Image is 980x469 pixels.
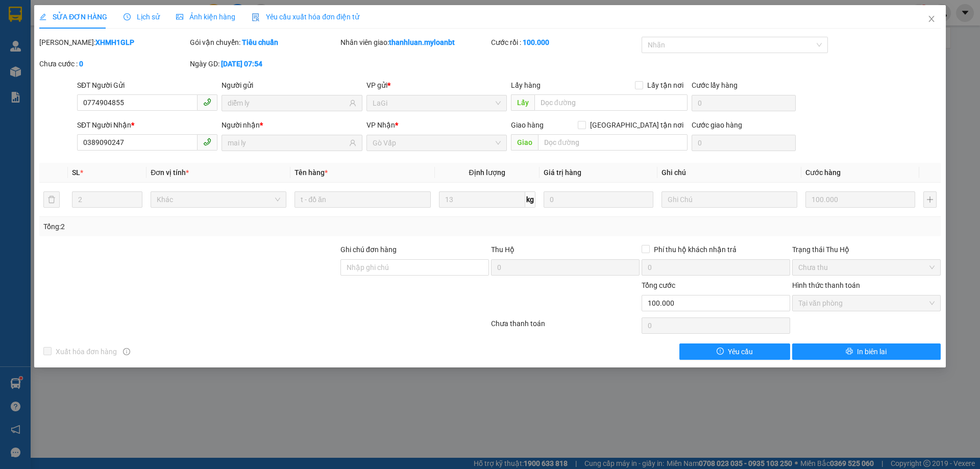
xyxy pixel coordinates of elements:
[692,135,796,151] input: Cước giao hàng
[373,135,501,151] span: Gò Vấp
[525,191,535,208] span: kg
[538,134,688,151] input: Dọc đường
[728,346,753,357] span: Yêu cầu
[124,13,160,21] span: Lịch sử
[389,38,455,46] b: thanhluan.myloanbt
[221,60,262,68] b: [DATE] 07:54
[77,80,217,91] div: SĐT Người Gửi
[39,37,188,48] div: [PERSON_NAME]:
[805,168,841,177] span: Cước hàng
[469,168,505,177] span: Định lượng
[650,244,741,255] span: Phí thu hộ khách nhận trả
[77,119,217,131] div: SĐT Người Nhận
[222,80,362,91] div: Người gửi
[123,348,130,355] span: info-circle
[366,80,507,91] div: VP gửi
[190,37,338,48] div: Gói vận chuyển:
[534,94,688,111] input: Dọc đường
[544,168,581,177] span: Giá trị hàng
[190,58,338,69] div: Ngày GD:
[366,121,395,129] span: VP Nhận
[39,13,46,20] span: edit
[157,192,280,207] span: Khác
[857,346,887,357] span: In biên lai
[792,244,941,255] div: Trạng thái Thu Hộ
[252,13,260,21] img: icon
[798,260,935,275] span: Chưa thu
[692,121,742,129] label: Cước giao hàng
[643,80,688,91] span: Lấy tận nơi
[252,13,359,21] span: Yêu cầu xuất hóa đơn điện tử
[657,163,801,183] th: Ghi chú
[642,281,675,289] span: Tổng cước
[203,138,211,146] span: phone
[72,168,80,177] span: SL
[511,134,538,151] span: Giao
[717,348,724,356] span: exclamation-circle
[490,318,641,336] div: Chưa thanh toán
[692,95,796,111] input: Cước lấy hàng
[340,245,397,254] label: Ghi chú đơn hàng
[340,37,489,48] div: Nhân viên giao:
[295,168,328,177] span: Tên hàng
[679,343,790,360] button: exclamation-circleYêu cầu
[349,100,356,107] span: user
[43,221,378,232] div: Tổng: 2
[95,38,134,46] b: XHMH1GLP
[203,98,211,106] span: phone
[917,5,946,34] button: Close
[511,94,534,111] span: Lấy
[927,15,936,23] span: close
[511,121,544,129] span: Giao hàng
[792,281,860,289] label: Hình thức thanh toán
[511,81,541,89] span: Lấy hàng
[523,38,549,46] b: 100.000
[176,13,183,20] span: picture
[805,191,915,208] input: 0
[923,191,937,208] button: plus
[39,13,107,21] span: SỬA ĐƠN HÀNG
[124,13,131,20] span: clock-circle
[661,191,797,208] input: Ghi Chú
[52,346,121,357] span: Xuất hóa đơn hàng
[798,295,935,311] span: Tại văn phòng
[586,119,688,131] span: [GEOGRAPHIC_DATA] tận nơi
[491,37,640,48] div: Cước rồi :
[340,259,489,276] input: Ghi chú đơn hàng
[295,191,430,208] input: VD: Bàn, Ghế
[491,245,514,254] span: Thu Hộ
[349,139,356,146] span: user
[692,81,738,89] label: Cước lấy hàng
[151,168,189,177] span: Đơn vị tính
[228,97,347,109] input: Tên người gửi
[373,95,501,111] span: LaGi
[544,191,653,208] input: 0
[792,343,941,360] button: printerIn biên lai
[222,119,362,131] div: Người nhận
[846,348,853,356] span: printer
[228,137,347,149] input: Tên người nhận
[43,191,60,208] button: delete
[242,38,278,46] b: Tiêu chuẩn
[79,60,83,68] b: 0
[39,58,188,69] div: Chưa cước :
[176,13,235,21] span: Ảnh kiện hàng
